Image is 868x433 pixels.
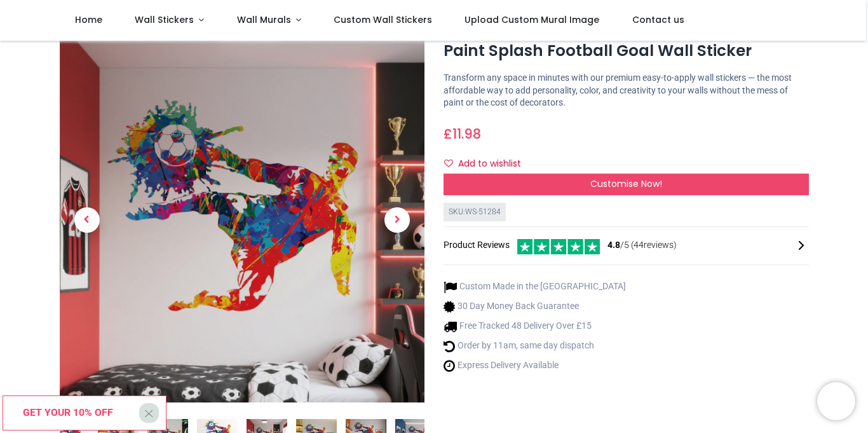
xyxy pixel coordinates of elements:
a: Previous [60,92,114,348]
span: Wall Stickers [135,13,194,26]
span: Customise Now! [590,177,662,190]
span: 4.8 [607,240,620,250]
li: 30 Day Money Back Guarantee [444,300,626,313]
span: Custom Wall Stickers [334,13,432,26]
img: Paint Splash Football Goal Wall Sticker [60,38,425,403]
h1: Paint Splash Football Goal Wall Sticker [444,40,809,62]
span: 11.98 [452,125,481,143]
div: Product Reviews [444,237,809,254]
li: Custom Made in the [GEOGRAPHIC_DATA] [444,280,626,294]
a: Next [370,92,424,348]
span: £ [444,125,481,143]
span: Wall Murals [237,13,291,26]
p: Transform any space in minutes with our premium easy-to-apply wall stickers — the most affordable... [444,72,809,109]
span: Contact us [632,13,684,26]
button: Add to wishlistAdd to wishlist [444,153,532,175]
div: SKU: WS-51284 [444,203,506,221]
li: Order by 11am, same day dispatch [444,340,626,353]
span: /5 ( 44 reviews) [607,239,677,252]
i: Add to wishlist [444,159,453,168]
span: Home [75,13,102,26]
iframe: Brevo live chat [817,382,855,420]
li: Express Delivery Available [444,359,626,373]
span: Previous [74,207,100,233]
span: Upload Custom Mural Image [465,13,599,26]
span: Next [384,207,410,233]
li: Free Tracked 48 Delivery Over £15 [444,320,626,333]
